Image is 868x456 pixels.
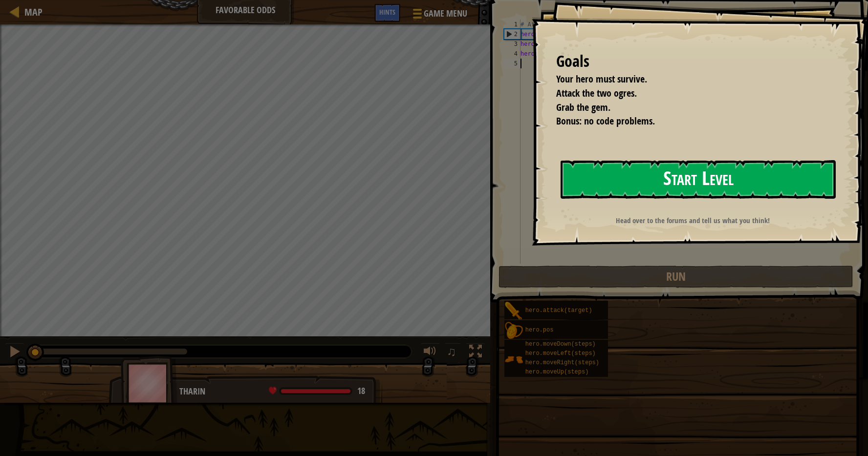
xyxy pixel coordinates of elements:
span: Hints [379,7,395,17]
strong: Head over to the forums and tell us what you think! [616,215,770,226]
img: portrait.png [504,321,523,340]
div: 2 [504,29,521,39]
span: hero.moveUp(steps) [525,369,589,375]
span: Bonus: no code problems. [556,114,655,127]
li: Bonus: no code problems. [544,114,831,128]
button: ♫ [445,343,461,363]
li: Attack the two ogres. [544,86,831,101]
span: ♫ [447,344,456,359]
button: Run [499,266,853,288]
span: 18 [357,385,365,397]
span: hero.pos [525,327,554,333]
div: 1 [504,20,521,29]
button: ⌘ + P: Pause [5,343,24,363]
div: health: 18 / 18 [269,387,365,395]
li: Grab the gem. [544,101,831,115]
img: portrait.png [504,350,523,369]
div: 3 [504,39,521,49]
div: Goals [556,50,834,73]
span: hero.moveDown(steps) [525,341,596,348]
img: thang_avatar_frame.png [121,356,177,410]
span: Your hero must survive. [556,72,647,85]
span: Grab the gem. [556,101,610,114]
div: Tharin [179,385,372,398]
span: Map [24,5,43,19]
span: Attack the two ogres. [556,86,637,100]
button: Start Level [561,160,836,199]
img: portrait.png [504,302,523,320]
li: Your hero must survive. [544,72,831,86]
button: Game Menu [405,4,473,27]
div: 5 [504,59,521,68]
a: Map [20,5,43,19]
span: hero.attack(target) [525,307,592,314]
div: 4 [504,49,521,59]
span: hero.moveLeft(steps) [525,350,596,357]
button: Adjust volume [420,343,440,363]
span: hero.moveRight(steps) [525,359,599,366]
span: Game Menu [424,7,467,20]
button: Toggle fullscreen [466,343,485,363]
